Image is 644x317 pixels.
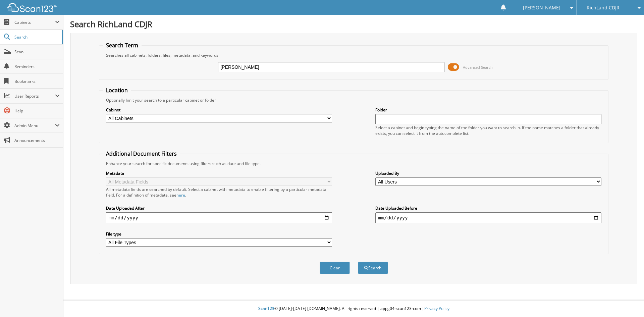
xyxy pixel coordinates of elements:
[375,212,601,223] input: end
[103,42,142,49] legend: Search Term
[463,65,493,70] span: Advanced Search
[375,107,601,113] label: Folder
[424,306,449,311] a: Privacy Policy
[358,262,388,274] button: Search
[375,170,601,176] label: Uploaded By
[63,301,644,317] div: © [DATE]-[DATE] [DOMAIN_NAME]. All rights reserved | appg04-scan123-com |
[258,306,274,311] span: Scan123
[14,64,60,69] span: Reminders
[14,123,55,128] span: Admin Menu
[610,285,644,317] iframe: Chat Widget
[106,187,332,198] div: All metadata fields are searched by default. Select a cabinet with metadata to enable filtering b...
[14,93,55,99] span: User Reports
[106,231,332,237] label: File type
[14,138,60,143] span: Announcements
[106,107,332,113] label: Cabinet
[103,97,605,103] div: Optionally limit your search to a particular cabinet or folder
[103,150,180,157] legend: Additional Document Filters
[14,108,60,114] span: Help
[106,170,332,176] label: Metadata
[14,19,55,25] span: Cabinets
[106,205,332,211] label: Date Uploaded After
[106,212,332,223] input: start
[14,34,59,40] span: Search
[14,78,60,84] span: Bookmarks
[375,205,601,211] label: Date Uploaded Before
[103,161,605,166] div: Enhance your search for specific documents using filters such as date and file type.
[70,18,637,30] h1: Search RichLand CDJR
[14,49,60,55] span: Scan
[7,3,57,12] img: scan123-logo-white.svg
[587,6,620,10] span: RichLand CDJR
[375,125,601,136] div: Select a cabinet and begin typing the name of the folder you want to search in. If the name match...
[176,192,185,198] a: here
[320,262,350,274] button: Clear
[103,52,605,58] div: Searches all cabinets, folders, files, metadata, and keywords
[523,6,560,10] span: [PERSON_NAME]
[103,87,131,94] legend: Location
